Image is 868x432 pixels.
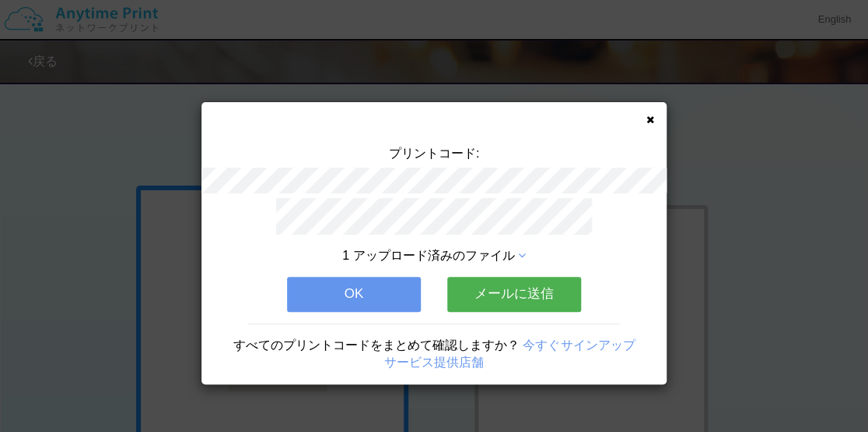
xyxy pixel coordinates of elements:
[342,249,514,262] span: 1 アップロード済みのファイル
[384,356,484,369] a: サービス提供店舗
[389,147,479,160] span: プリントコード:
[233,338,520,352] span: すべてのプリントコードをまとめて確認しますか？
[523,338,635,352] a: 今すぐサインアップ
[447,277,581,311] button: メールに送信
[287,277,421,311] button: OK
